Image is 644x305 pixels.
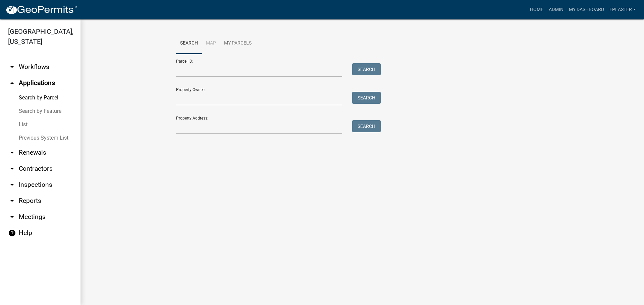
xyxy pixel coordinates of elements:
[352,63,381,75] button: Search
[176,33,202,54] a: Search
[8,149,16,157] i: arrow_drop_down
[8,229,16,237] i: help
[352,120,381,132] button: Search
[8,213,16,221] i: arrow_drop_down
[527,3,546,16] a: Home
[8,181,16,189] i: arrow_drop_down
[8,79,16,87] i: arrow_drop_up
[220,33,256,54] a: My Parcels
[8,197,16,205] i: arrow_drop_down
[546,3,566,16] a: Admin
[352,92,381,104] button: Search
[8,63,16,71] i: arrow_drop_down
[8,165,16,173] i: arrow_drop_down
[566,3,607,16] a: My Dashboard
[607,3,639,16] a: eplaster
